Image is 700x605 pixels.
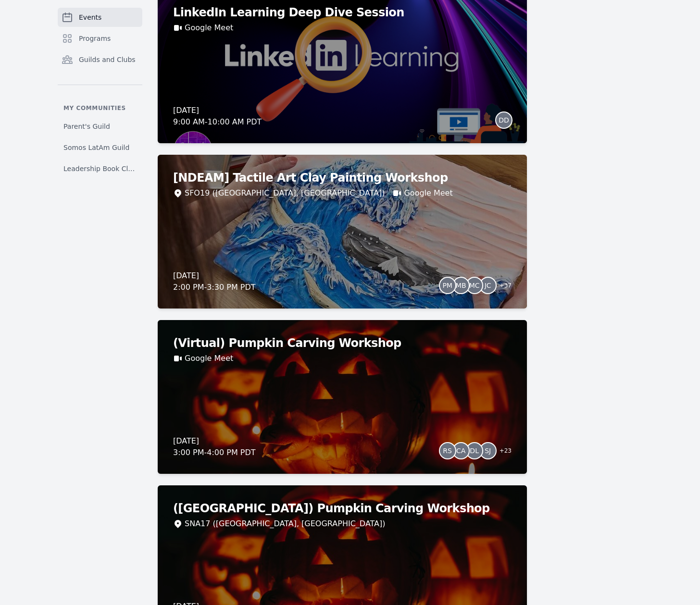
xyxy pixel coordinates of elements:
a: Google Meet [185,22,233,34]
a: Events [58,8,142,27]
span: Guilds and Clubs [79,55,136,64]
span: DD [499,117,509,123]
span: + 23 [494,445,512,458]
span: DL [470,447,479,454]
span: RS [443,447,452,454]
a: Guilds and Clubs [58,50,142,69]
a: Somos LatAm Guild [58,139,142,156]
span: PM [442,282,452,289]
a: Parent's Guild [58,118,142,135]
span: Leadership Book Club [63,164,137,173]
div: [DATE] 9:00 AM - 10:00 AM PDT [173,105,262,128]
a: Programs [58,29,142,48]
span: + 37 [494,280,512,293]
span: JC [485,282,491,289]
nav: Sidebar [58,8,142,177]
h2: (Virtual) Pumpkin Carving Workshop [173,335,512,351]
div: SFO19 ([GEOGRAPHIC_DATA], [GEOGRAPHIC_DATA]) [185,187,385,199]
div: SNA17 ([GEOGRAPHIC_DATA], [GEOGRAPHIC_DATA]) [185,518,386,530]
span: Parent's Guild [63,122,110,131]
a: Leadership Book Club [58,160,142,177]
span: Programs [79,34,111,43]
a: Google Meet [404,187,452,199]
span: MB [456,282,466,289]
span: SJ [485,447,491,454]
h2: [NDEAM] Tactile Art Clay Painting Workshop [173,170,512,185]
a: (Virtual) Pumpkin Carving WorkshopGoogle Meet[DATE]3:00 PM-4:00 PM PDTRSCADLSJ+23 [158,320,527,474]
h2: ([GEOGRAPHIC_DATA]) Pumpkin Carving Workshop [173,501,512,516]
span: CA [456,447,465,454]
p: My communities [58,104,142,112]
a: Google Meet [185,353,233,364]
div: [DATE] 3:00 PM - 4:00 PM PDT [173,435,256,458]
h2: LinkedIn Learning Deep Dive Session [173,5,512,20]
a: [NDEAM] Tactile Art Clay Painting WorkshopSFO19 ([GEOGRAPHIC_DATA], [GEOGRAPHIC_DATA])Google Meet... [158,155,527,309]
span: Events [79,12,101,22]
span: Somos LatAm Guild [63,143,129,152]
span: MC [469,282,480,289]
div: [DATE] 2:00 PM - 3:30 PM PDT [173,270,256,293]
